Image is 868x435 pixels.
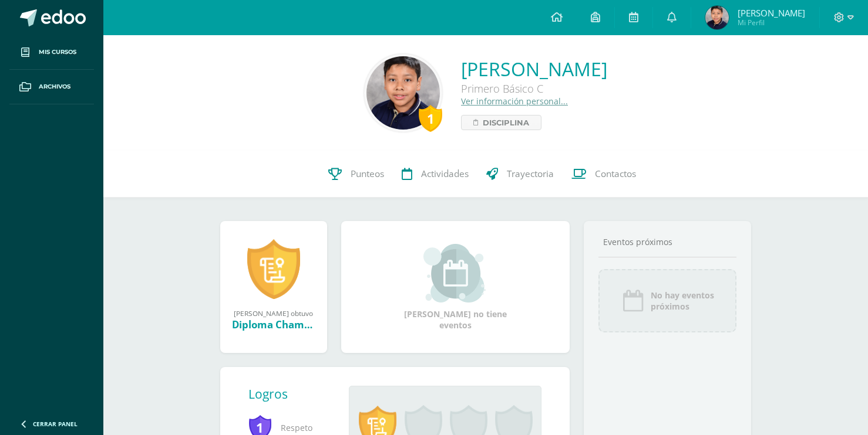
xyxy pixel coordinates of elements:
[598,236,737,247] div: Eventos próximos
[483,115,529,130] span: Disciplina
[9,70,94,104] a: Archivos
[461,81,607,96] div: Primero Básico C
[621,289,645,312] img: event_icon.png
[421,168,469,180] span: Actividades
[705,6,729,29] img: b38a2dacc41a98050ee46c3b940d57ac.png
[232,308,315,318] div: [PERSON_NAME] obtuvo
[563,151,645,198] a: Contactos
[393,151,477,198] a: Actividades
[738,7,805,19] span: [PERSON_NAME]
[248,386,340,402] div: Logros
[461,115,541,130] a: Disciplina
[39,82,70,91] span: Archivos
[33,420,78,428] span: Cerrar panel
[477,151,563,198] a: Trayectoria
[351,168,384,180] span: Punteos
[9,35,94,70] a: Mis cursos
[461,56,607,81] a: [PERSON_NAME]
[507,168,554,180] span: Trayectoria
[39,47,76,57] span: Mis cursos
[419,105,442,132] div: 1
[366,56,440,130] img: 4445dceaab079256bf1679eb45f00df0.png
[738,18,805,28] span: Mi Perfil
[595,168,636,180] span: Contactos
[319,151,393,198] a: Punteos
[396,244,514,331] div: [PERSON_NAME] no tiene eventos
[423,244,487,303] img: event_small.png
[461,96,568,107] a: Ver información personal...
[651,290,714,312] span: No hay eventos próximos
[232,318,315,331] div: Diploma Champagnat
